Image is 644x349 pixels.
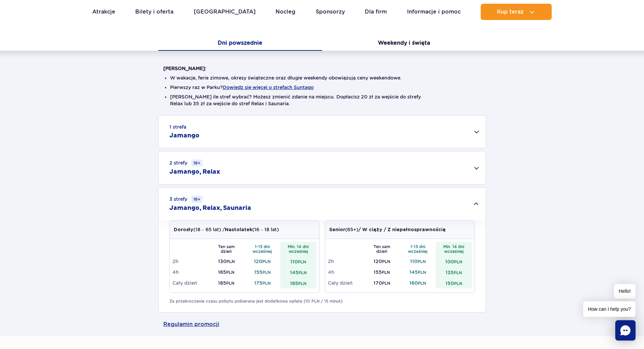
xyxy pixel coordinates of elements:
small: PLN [418,281,426,286]
small: PLN [418,259,426,264]
strong: / W ciąży / Z niepełnosprawnością [358,227,446,232]
td: 170 [364,278,400,288]
th: 1-13 dni wcześniej [400,242,436,256]
small: 16+ [191,159,202,167]
small: PLN [382,270,390,275]
li: W wakacje, ferie zimowe, okresy świąteczne oraz długie weekendy obowiązują ceny weekendowe. [170,74,474,81]
td: 110 [280,256,316,267]
a: Sponsorzy [316,4,345,20]
a: Dla firm [365,4,387,20]
li: [PERSON_NAME] ile stref wybrać? Możesz zmienić zdanie na miejscu. Dopłacisz 20 zł za wejście do s... [170,93,474,107]
small: PLN [226,270,234,275]
td: 2h [328,256,364,267]
small: PLN [454,270,462,275]
p: (18 – 65 lat) / (16 – 18 lat) [174,226,279,233]
td: 135 [436,267,472,278]
span: Hello! [614,284,636,299]
small: 16+ [191,196,202,203]
p: Za przekroczenie czasu pobytu pobierana jest dodatkowa opłata (10 PLN / 15 minut). [169,298,475,304]
h2: Jamango [169,132,199,140]
p: (65+) [329,226,446,233]
a: Nocleg [276,4,295,20]
small: PLN [262,281,270,286]
td: 145 [400,267,436,278]
td: 100 [436,256,472,267]
li: Pierwszy raz w Parku? [170,84,474,91]
small: PLN [262,270,270,275]
span: How can I help you? [583,301,636,317]
small: 2 strefy [169,159,202,167]
td: 165 [208,267,244,278]
td: 155 [244,267,281,278]
td: 120 [364,256,400,267]
small: PLN [454,259,462,264]
th: 1-13 dni wcześniej [244,242,281,256]
th: Ten sam dzień [364,242,400,256]
small: 1 strefa [169,124,186,130]
th: Min. 14 dni wcześniej [436,242,472,256]
td: 185 [208,278,244,288]
div: Chat [615,320,636,341]
small: PLN [418,270,426,275]
td: 160 [400,278,436,288]
td: 165 [280,278,316,288]
strong: Senior [329,227,345,232]
h2: Jamango, Relax [169,168,220,176]
small: PLN [226,259,235,264]
a: [GEOGRAPHIC_DATA] [194,4,256,20]
small: PLN [262,259,270,264]
a: Atrakcje [92,4,115,20]
small: PLN [382,281,390,286]
button: Dowiedz się więcej o strefach Suntago [223,85,314,90]
button: Dni powszednie [158,37,322,51]
small: PLN [299,270,307,275]
td: 120 [244,256,281,267]
a: Informacje i pomoc [407,4,461,20]
td: 4h [328,267,364,278]
td: 110 [400,256,436,267]
td: Cały dzień [172,278,209,288]
span: Kup teraz [497,9,524,15]
td: 4h [172,267,209,278]
td: 2h [172,256,209,267]
small: PLN [382,259,390,264]
strong: [PERSON_NAME]: [163,66,206,71]
button: Weekendy i święta [322,37,486,51]
td: 145 [280,267,316,278]
td: Cały dzień [328,278,364,288]
small: 3 strefy [169,196,202,203]
small: PLN [226,281,234,286]
th: Min. 14 dni wcześniej [280,242,316,256]
small: PLN [298,259,306,264]
td: 175 [244,278,281,288]
strong: Dorosły [174,227,193,232]
td: 130 [208,256,244,267]
strong: Nastolatek [225,227,252,232]
small: PLN [298,281,306,286]
a: Bilety i oferta [135,4,173,20]
small: PLN [454,281,462,286]
th: Ten sam dzień [208,242,244,256]
td: 150 [436,278,472,288]
button: Kup teraz [481,4,552,20]
a: Regulamin promocji [163,312,481,336]
h2: Jamango, Relax, Saunaria [169,204,251,212]
td: 155 [364,267,400,278]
